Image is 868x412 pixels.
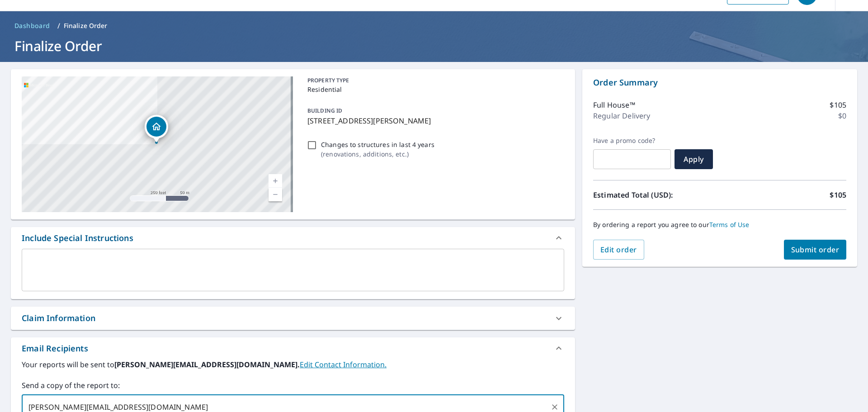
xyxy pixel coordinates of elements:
[593,221,846,229] p: By ordering a report you agree to our
[11,19,857,33] nav: breadcrumb
[11,19,54,33] a: Dashboard
[593,76,846,89] p: Order Summary
[784,240,847,260] button: Submit order
[709,220,750,229] a: Terms of Use
[14,21,50,30] span: Dashboard
[830,99,846,110] p: $105
[307,115,561,126] p: [STREET_ADDRESS][PERSON_NAME]
[307,85,561,94] p: Residential
[22,359,564,370] label: Your reports will be sent to
[11,37,857,55] h1: Finalize Order
[791,245,840,255] span: Submit order
[269,174,282,188] a: Current Level 17, Zoom In
[269,188,282,201] a: Current Level 17, Zoom Out
[593,240,644,260] button: Edit order
[307,107,342,114] p: BUILDING ID
[57,20,60,31] li: /
[593,189,720,200] p: Estimated Total (USD):
[830,189,846,200] p: $105
[114,360,300,369] b: [PERSON_NAME][EMAIL_ADDRESS][DOMAIN_NAME].
[593,99,635,110] p: Full House™
[11,227,575,249] div: Include Special Instructions
[593,110,650,121] p: Regular Delivery
[11,307,575,330] div: Claim Information
[22,342,88,355] div: Email Recipients
[145,115,168,143] div: Dropped pin, building 1, Residential property, 3069 N Bogan Rd Buford, GA 30519
[682,154,706,164] span: Apply
[22,232,133,244] div: Include Special Instructions
[321,149,434,159] p: ( renovations, additions, etc. )
[22,380,564,391] label: Send a copy of the report to:
[11,337,575,359] div: Email Recipients
[321,140,434,149] p: Changes to structures in last 4 years
[300,360,387,369] a: EditContactInfo
[22,312,95,324] div: Claim Information
[593,137,671,145] label: Have a promo code?
[838,110,846,121] p: $0
[600,245,637,255] span: Edit order
[307,76,561,85] p: PROPERTY TYPE
[675,149,713,169] button: Apply
[64,21,108,30] p: Finalize Order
